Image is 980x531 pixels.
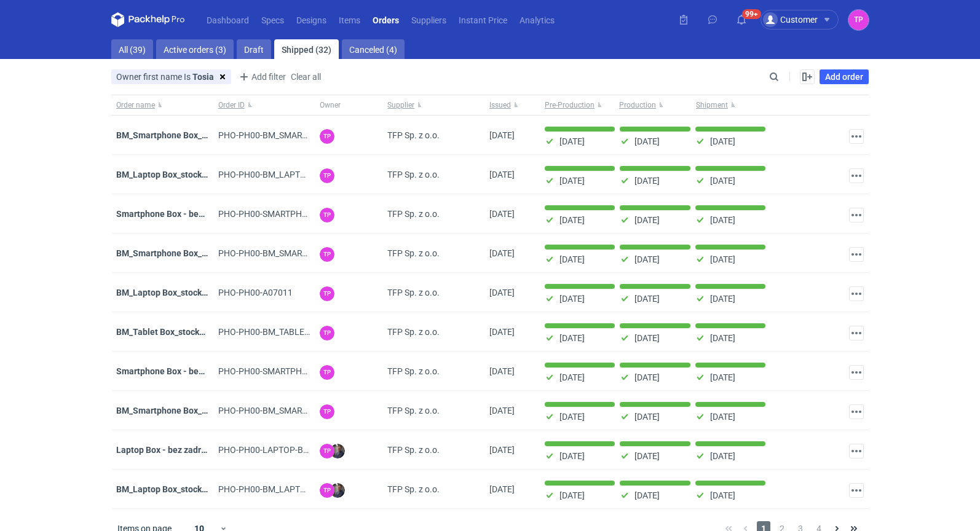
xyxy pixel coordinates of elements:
[545,100,595,110] span: Pre-Production
[540,95,617,115] button: Pre-Production
[489,170,515,179] span: 04/09/2025
[218,130,400,140] span: PHO-PH00-BM_SMARTPHONE-BOX_STOCK_06
[111,95,213,115] button: Order name
[634,451,660,461] p: [DATE]
[116,248,236,258] strong: BM_Smartphone Box_stock_05
[387,365,440,377] span: TFP Sp. z o.o.
[366,12,405,27] a: Orders
[382,234,484,273] div: TFP Sp. z o.o.
[849,404,864,419] button: Actions
[382,352,484,391] div: TFP Sp. z o.o.
[634,176,660,186] p: [DATE]
[111,69,214,84] div: Owner first name Is
[617,95,694,115] button: Production
[290,12,333,27] a: Designs
[387,247,440,259] span: TFP Sp. z o.o.
[330,483,345,498] img: Maciej Sobola
[634,412,660,422] p: [DATE]
[111,39,153,59] a: All (39)
[236,69,286,84] button: Add filter
[320,444,334,458] figcaption: TP
[489,327,515,337] span: 07/07/2025
[116,445,250,455] a: Laptop Box - bez zadruku - stock 2
[320,365,334,380] figcaption: TP
[387,129,440,141] span: TFP Sp. z o.o.
[559,136,585,146] p: [DATE]
[489,406,515,415] span: 02/07/2025
[387,168,440,181] span: TFP Sp. z o.o.
[634,372,660,382] p: [DATE]
[513,12,561,27] a: Analytics
[489,248,515,258] span: 05/08/2025
[387,404,440,417] span: TFP Sp. z o.o.
[116,130,236,140] a: BM_Smartphone Box_stock_06
[218,484,376,494] span: PHO-PH00-BM_LAPTOP-BOX_STOCK_03
[387,208,440,220] span: TFP Sp. z o.o.
[452,12,513,27] a: Instant Price
[489,130,515,140] span: 08/09/2025
[763,12,818,27] div: Customer
[111,69,214,84] button: Owner first name Is Tosia
[489,445,515,455] span: 03/06/2025
[634,254,660,264] p: [DATE]
[218,406,400,415] span: PHO-PH00-BM_SMARTPHONE-BOX_STOCK_04
[320,326,334,340] figcaption: TP
[382,430,484,470] div: TFP Sp. z o.o.
[382,194,484,234] div: TFP Sp. z o.o.
[559,333,585,343] p: [DATE]
[330,444,345,458] img: Maciej Sobola
[116,366,271,376] strong: Smartphone Box - bez zadruku - stock 4
[320,208,334,222] figcaption: TP
[489,288,515,297] span: 17/07/2025
[218,170,376,179] span: PHO-PH00-BM_LAPTOP-BOX_STOCK_05
[382,470,484,509] div: TFP Sp. z o.o.
[156,39,234,59] a: Active orders (3)
[559,451,585,461] p: [DATE]
[116,327,213,337] a: BM_Tablet Box_stock_02
[559,294,585,304] p: [DATE]
[116,209,271,219] strong: Smartphone Box - bez zadruku - stock 5
[820,69,869,84] a: Add order
[489,100,511,110] span: Issued
[710,451,735,461] p: [DATE]
[320,483,334,498] figcaption: TP
[342,39,405,59] a: Canceled (4)
[382,116,484,155] div: TFP Sp. z o.o.
[218,209,444,219] span: PHO-PH00-SMARTPHONE-BOX---BEZ-ZADRUKU---STOCK-5
[320,286,334,301] figcaption: TP
[849,326,864,340] button: Actions
[218,100,245,110] span: Order ID
[116,406,236,415] a: BM_Smartphone Box_stock_04
[710,215,735,225] p: [DATE]
[484,95,540,115] button: Issued
[116,170,215,179] strong: BM_Laptop Box_stock_05
[634,136,660,146] p: [DATE]
[405,12,452,27] a: Suppliers
[767,69,806,84] input: Search
[387,100,414,110] span: Supplier
[255,12,290,27] a: Specs
[387,483,440,495] span: TFP Sp. z o.o.
[116,484,215,494] a: BM_Laptop Box_stock_03
[710,333,735,343] p: [DATE]
[192,72,214,82] strong: Tosia
[218,288,293,297] span: PHO-PH00-A07011
[320,404,334,419] figcaption: TP
[849,208,864,222] button: Actions
[694,95,770,115] button: Shipment
[320,129,334,144] figcaption: TP
[200,12,255,27] a: Dashboard
[218,366,444,376] span: PHO-PH00-SMARTPHONE-BOX---BEZ-ZADRUKU---STOCK-4
[489,484,515,494] span: 03/06/2025
[320,100,341,110] span: Owner
[274,39,339,59] a: Shipped (32)
[489,366,515,376] span: 02/07/2025
[849,365,864,380] button: Actions
[116,288,215,297] a: BM_Laptop Box_stock_04
[634,490,660,500] p: [DATE]
[710,294,735,304] p: [DATE]
[710,254,735,264] p: [DATE]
